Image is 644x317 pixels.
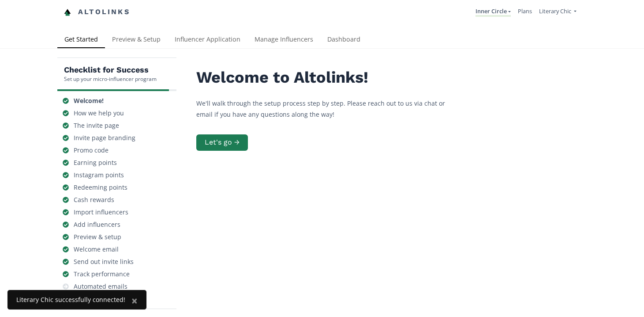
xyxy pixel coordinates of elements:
div: Welcome email [74,245,119,254]
div: Earning points [74,158,117,167]
a: Literary Chic [539,7,577,17]
a: Manage Influencers [247,31,320,49]
div: Track performance [74,270,130,279]
div: Welcome! [74,96,104,105]
div: How we help you [74,109,124,118]
div: Invite page branding [74,134,135,142]
div: Redeeming points [74,183,127,192]
a: Altolinks [64,5,130,19]
div: Preview & setup [74,233,121,241]
img: favicon-32x32.png [64,9,71,16]
div: Instagram points [74,171,124,180]
a: Get Started [57,31,105,49]
div: Set up your micro-influencer program [64,75,157,83]
a: Inner Circle [476,7,511,17]
span: × [131,293,138,308]
div: Send out invite links [74,257,134,266]
h5: Checklist for Success [64,65,157,75]
div: Literary Chic successfully connected! [16,295,125,304]
div: Add influencers [74,220,120,229]
span: Literary Chic [539,7,571,15]
div: The invite page [74,121,119,130]
a: Preview & Setup [105,31,168,49]
button: Let's go → [196,134,248,151]
a: Plans [518,7,532,15]
div: Cash rewards [74,195,114,204]
div: Import influencers [74,208,128,217]
a: Dashboard [320,31,367,49]
p: We'll walk through the setup process step by step. Please reach out to us via chat or email if yo... [196,98,461,120]
h2: Welcome to Altolinks! [196,69,461,87]
button: Close [123,290,146,311]
div: Promo code [74,146,109,155]
a: Influencer Application [168,31,247,49]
